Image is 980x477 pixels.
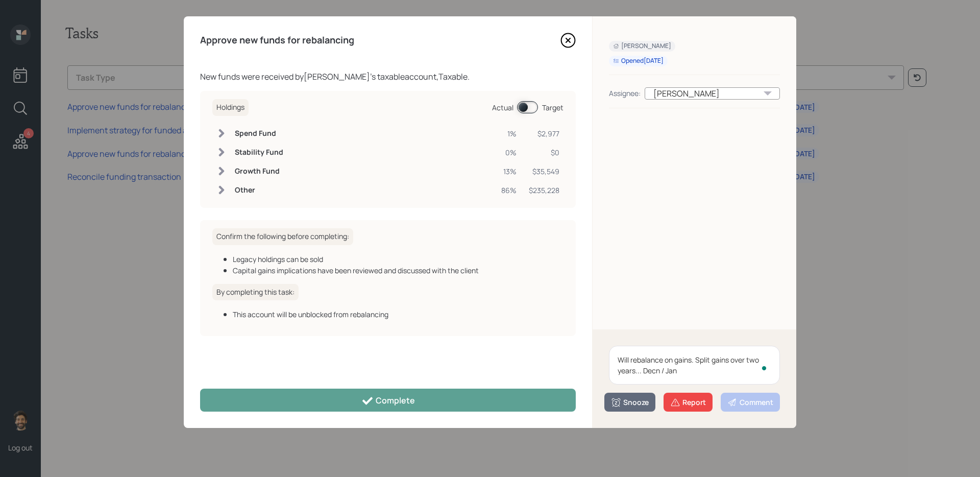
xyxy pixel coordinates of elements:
[200,35,354,46] h4: Approve new funds for rebalancing
[721,393,780,412] button: Comment
[200,389,576,412] button: Complete
[664,393,713,412] button: Report
[212,284,299,301] h6: By completing this task:
[529,185,559,196] div: $235,228
[235,148,283,157] h6: Stability Fund
[542,102,563,113] div: Target
[492,102,513,113] div: Actual
[611,397,649,408] div: Snooze
[727,397,773,408] div: Comment
[361,395,415,407] div: Complete
[613,42,671,51] div: [PERSON_NAME]
[235,167,283,176] h6: Growth Fund
[233,309,563,320] div: This account will be unblocked from rebalancing
[529,128,559,139] div: $2,977
[200,70,576,83] div: New funds were received by [PERSON_NAME] 's taxable account, Taxable .
[670,397,706,408] div: Report
[645,87,780,100] div: [PERSON_NAME]
[529,166,559,177] div: $35,549
[609,346,780,385] textarea: To enrich screen reader interactions, please activate Accessibility in Grammarly extension settings
[613,57,664,65] div: Opened [DATE]
[501,185,517,196] div: 86%
[529,147,559,158] div: $0
[233,265,563,276] div: Capital gains implications have been reviewed and discussed with the client
[235,186,283,195] h6: Other
[501,166,517,177] div: 13%
[235,129,283,138] h6: Spend Fund
[609,88,641,99] div: Assignee:
[233,254,563,265] div: Legacy holdings can be sold
[501,147,517,158] div: 0%
[604,393,655,412] button: Snooze
[212,99,249,116] h6: Holdings
[212,228,353,245] h6: Confirm the following before completing:
[501,128,517,139] div: 1%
